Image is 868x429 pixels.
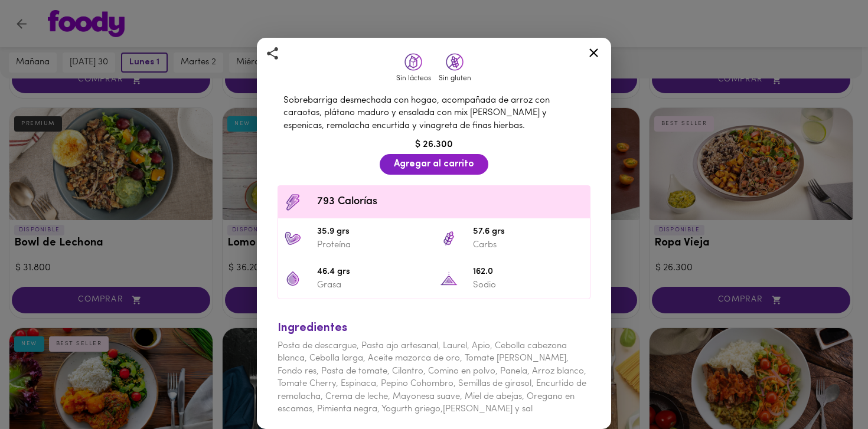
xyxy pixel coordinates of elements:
div: Sin lácteos [396,74,431,84]
span: Posta de descargue, Pasta ajo artesanal, Laurel, Apio, Cebolla cabezona blanca, Cebolla larga, Ac... [278,342,586,414]
div: $ 26.300 [272,138,596,152]
img: Contenido calórico [284,194,302,211]
span: 57.6 grs [473,225,584,239]
span: 793 Calorías [317,194,584,210]
p: Grasa [317,279,428,292]
img: 35.9 grs Proteína [284,230,302,247]
span: Agregar al carrito [394,159,474,170]
button: Agregar al carrito [380,154,488,175]
div: Ingredientes [278,320,590,337]
p: Carbs [473,239,584,251]
img: glutenfree.png [446,53,464,71]
img: 162.0 Sodio [440,270,458,287]
span: Sobrebarriga desmechada con hogao, acompañada de arroz con caraotas, plátano maduro y ensalada co... [283,96,550,130]
p: Proteína [317,239,428,251]
img: 46.4 grs Grasa [284,270,302,287]
iframe: Messagebird Livechat Widget [800,361,856,417]
img: 57.6 grs Carbs [440,230,458,247]
span: 35.9 grs [317,225,428,239]
span: 46.4 grs [317,266,428,279]
div: Sin gluten [437,74,472,84]
span: 162.0 [473,266,584,279]
p: Sodio [473,279,584,292]
img: dairyfree.png [404,53,422,71]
